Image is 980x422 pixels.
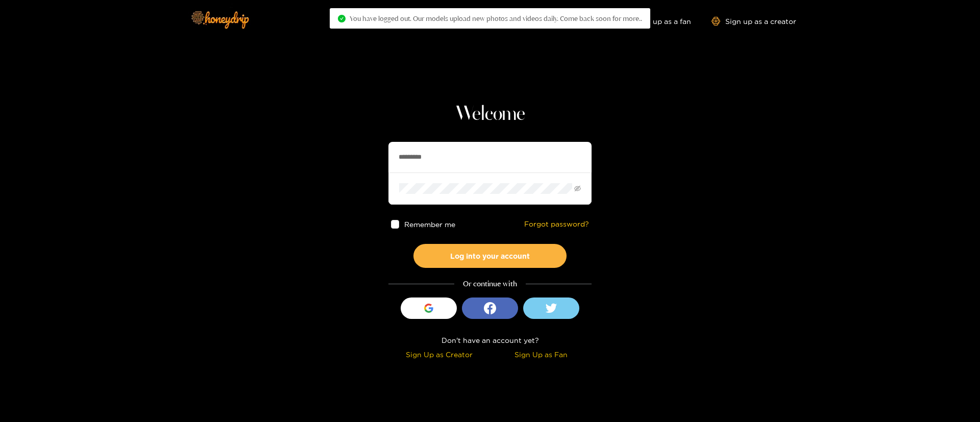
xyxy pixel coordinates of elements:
div: Don't have an account yet? [388,334,592,346]
h1: Welcome [388,102,592,127]
button: Log into your account [413,244,567,268]
span: You have logged out. Our models upload new photos and videos daily. Come back soon for more.. [350,14,642,22]
div: Sign Up as Fan [493,349,589,360]
div: Or continue with [388,278,592,290]
span: eye-invisible [574,185,581,192]
span: Remember me [405,220,456,228]
div: Sign Up as Creator [391,349,487,360]
a: Forgot password? [524,220,589,229]
span: check-circle [338,15,346,22]
a: Sign up as a fan [621,17,691,26]
a: Sign up as a creator [712,17,796,26]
